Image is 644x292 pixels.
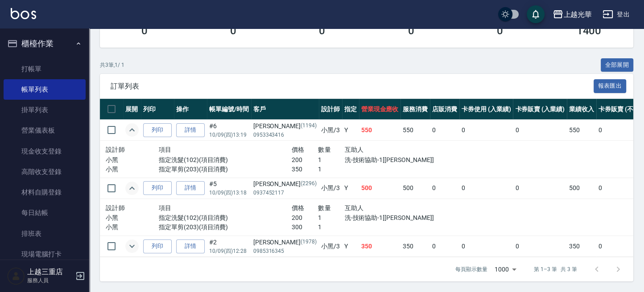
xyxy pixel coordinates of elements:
[125,239,139,253] button: expand row
[342,120,359,141] td: Y
[549,5,595,24] button: 上越光華
[459,120,513,141] td: 0
[359,236,401,257] td: 350
[601,58,634,72] button: 全部展開
[253,247,317,255] p: 0985316345
[143,239,172,253] button: 列印
[342,236,359,257] td: Y
[318,165,345,174] p: 1
[342,178,359,199] td: Y
[527,5,545,23] button: save
[491,257,520,281] div: 1000
[207,178,251,199] td: #5
[400,236,430,257] td: 350
[11,8,36,19] img: Logo
[345,204,364,211] span: 互助人
[455,265,487,273] p: 每頁顯示數量
[251,99,319,120] th: 客戶
[430,236,459,257] td: 0
[125,182,139,195] button: expand row
[4,120,86,141] a: 營業儀表板
[400,178,430,199] td: 500
[318,146,331,153] span: 數量
[359,99,401,120] th: 營業現金應收
[143,181,172,195] button: 列印
[207,99,251,120] th: 帳單編號/時間
[4,100,86,120] a: 掛單列表
[563,9,592,20] div: 上越光華
[176,123,205,137] a: 詳情
[159,146,172,153] span: 項目
[408,24,414,37] h3: 0
[400,99,430,120] th: 服務消費
[159,165,292,174] p: 指定單剪(203)(項目消費)
[318,155,345,165] p: 1
[106,165,159,174] p: 小黑
[207,120,251,141] td: #6
[576,24,601,37] h3: 1400
[513,178,567,199] td: 0
[174,99,207,120] th: 操作
[594,79,627,93] button: 報表匯出
[209,189,249,197] p: 10/09 (四) 13:18
[459,236,513,257] td: 0
[319,120,342,141] td: 小黑 /3
[319,24,325,37] h3: 0
[319,178,342,199] td: 小黑 /3
[319,99,342,120] th: 設計師
[567,236,596,257] td: 350
[141,99,174,120] th: 列印
[318,223,345,232] p: 1
[253,189,317,197] p: 0937452117
[430,120,459,141] td: 0
[292,155,318,165] p: 200
[27,276,73,284] p: 服務人員
[106,204,125,211] span: 設計師
[100,61,124,69] p: 共 3 筆, 1 / 1
[359,120,401,141] td: 550
[359,178,401,199] td: 500
[176,181,205,195] a: 詳情
[459,178,513,199] td: 0
[253,238,317,247] div: [PERSON_NAME]
[497,24,503,37] h3: 0
[318,213,345,223] p: 1
[4,223,86,244] a: 排班表
[106,155,159,165] p: 小黑
[176,239,205,253] a: 詳情
[4,79,86,100] a: 帳單列表
[567,178,596,199] td: 500
[345,213,425,223] p: 洗-技術協助-1[[PERSON_NAME]]
[4,59,86,79] a: 打帳單
[345,146,364,153] span: 互助人
[106,213,159,223] p: 小黑
[430,178,459,199] td: 0
[253,131,317,139] p: 0953343416
[4,162,86,182] a: 高階收支登錄
[207,236,251,257] td: #2
[4,182,86,203] a: 材料自購登錄
[4,32,86,55] button: 櫃檯作業
[567,99,596,120] th: 業績收入
[4,203,86,223] a: 每日結帳
[159,155,292,165] p: 指定洗髮(102)(項目消費)
[253,179,317,189] div: [PERSON_NAME]
[125,123,139,137] button: expand row
[159,204,172,211] span: 項目
[513,120,567,141] td: 0
[143,123,172,137] button: 列印
[27,268,73,276] h5: 上越三重店
[4,141,86,162] a: 現金收支登錄
[209,247,249,255] p: 10/09 (四) 12:28
[301,238,317,247] p: (1978)
[301,179,317,189] p: (2296)
[159,223,292,232] p: 指定單剪(203)(項目消費)
[301,122,317,131] p: (1194)
[292,165,318,174] p: 350
[106,223,159,232] p: 小黑
[292,213,318,223] p: 200
[111,82,594,91] span: 訂單列表
[292,223,318,232] p: 300
[141,24,148,37] h3: 0
[459,99,513,120] th: 卡券使用 (入業績)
